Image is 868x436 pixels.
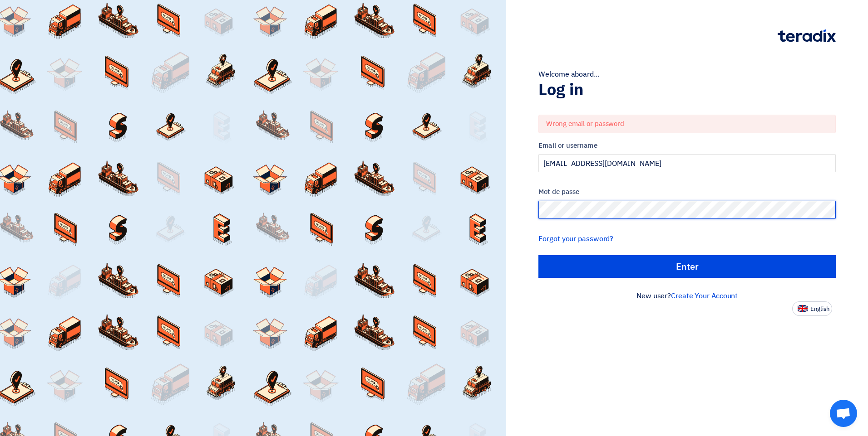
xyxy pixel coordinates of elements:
label: Mot de passe [538,187,836,197]
a: Create Your Account [671,291,738,301]
input: Enter your business email or username... [538,154,836,172]
div: Open chat [830,400,857,427]
span: English [810,306,829,312]
font: New user? [636,291,738,301]
div: Wrong email or password [538,115,836,133]
div: Welcome aboard... [538,69,836,80]
label: Email or username [538,140,836,151]
img: en-US.png [798,305,808,312]
img: Teradix logo [778,29,836,42]
button: English [792,301,832,316]
h1: Log in [538,80,836,100]
input: Enter [538,255,836,278]
a: Forgot your password? [538,233,613,244]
